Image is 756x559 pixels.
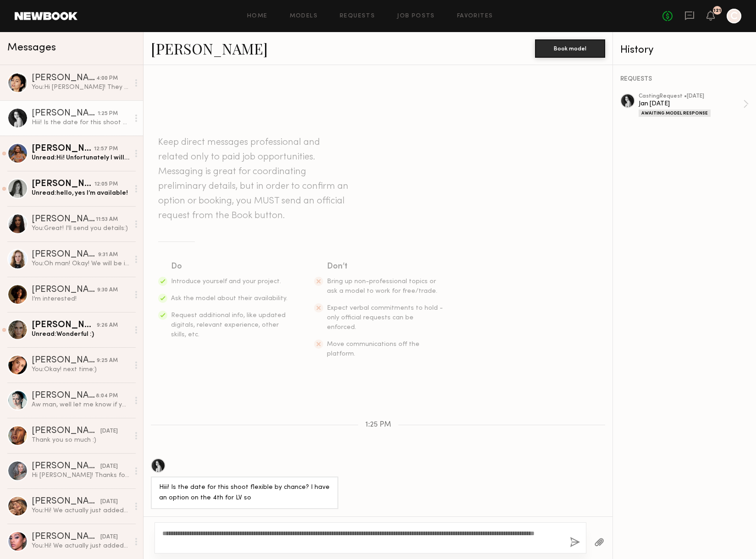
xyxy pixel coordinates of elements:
div: 121 [713,8,721,13]
div: [PERSON_NAME] [32,285,97,295]
header: Keep direct messages professional and related only to paid job opportunities. Messaging is great ... [158,135,351,223]
span: 1:25 PM [365,421,391,429]
span: Request additional info, like updated digitals, relevant experience, other skills, etc. [171,312,286,338]
div: Unread: hello, yes I’m available! [32,189,129,197]
div: casting Request • [DATE] [639,93,743,99]
div: [DATE] [100,533,118,542]
div: 11:53 AM [96,215,118,224]
div: 1:25 PM [98,110,118,118]
div: [PERSON_NAME] [32,215,96,224]
span: Move communications off the platform. [327,341,419,357]
div: Thank you so much :) [32,436,129,444]
div: 9:30 AM [97,286,118,295]
a: Models [290,13,318,19]
div: Don’t [327,260,444,273]
div: You: Hi [PERSON_NAME]! They are super strict about the dates. But don't worry, we shoot 5 times a... [32,83,129,92]
a: C [727,9,741,23]
div: [PERSON_NAME] [32,356,97,365]
div: [PERSON_NAME] [32,109,98,118]
div: You: Okay! next time:) [32,365,129,374]
span: Messages [7,43,56,53]
a: Book model [535,44,605,52]
div: 8:04 PM [96,392,118,400]
span: Ask the model about their availability. [171,296,287,301]
div: 12:57 PM [94,145,118,153]
div: [PERSON_NAME] [32,74,96,83]
a: castingRequest •[DATE]Jan [DATE]Awaiting Model Response [639,93,749,117]
div: Unread: Wonderful :) [32,330,129,339]
span: Bring up non-professional topics or ask a model to work for free/trade. [327,279,437,294]
div: You: Hi! We actually just added another casting for [DATE] from 10 to 12. I sent you an invite. H... [32,506,129,515]
div: Aw man, well let me know if you’d like me to refer any models to you! I’d be happy to connect you... [32,400,129,409]
div: 9:25 AM [97,356,118,365]
div: [DATE] [100,498,118,506]
div: [PERSON_NAME] [32,180,94,189]
div: History [620,45,749,55]
div: [PERSON_NAME] [32,462,100,471]
div: [PERSON_NAME] [32,497,100,506]
div: You: Hi! We actually just added another casting for [DATE] from 10 to 12. Are you able to make it? [32,542,129,550]
button: Book model [535,39,605,58]
div: Awaiting Model Response [639,110,711,117]
div: REQUESTS [620,76,749,82]
a: Home [247,13,268,19]
span: Expect verbal commitments to hold - only official requests can be enforced. [327,305,443,330]
div: [PERSON_NAME] [32,532,100,542]
div: [PERSON_NAME] [32,391,96,400]
div: You: Oh man! Okay! We will be in touch for the next one! [32,259,129,268]
div: [PERSON_NAME] [32,427,100,436]
div: [PERSON_NAME] [32,250,98,259]
div: 9:26 AM [97,321,118,330]
a: Job Posts [397,13,435,19]
span: Introduce yourself and your project. [171,279,281,285]
div: 9:31 AM [98,251,118,259]
div: Hiii! Is the date for this shoot flexible by chance? I have an option on the 4th for LV so [32,118,129,127]
a: [PERSON_NAME] [151,38,268,58]
div: 4:00 PM [96,74,118,83]
div: [DATE] [100,462,118,471]
div: [PERSON_NAME] [32,321,97,330]
div: You: Great! I'll send you details:) [32,224,129,233]
div: Do [171,260,288,273]
a: Favorites [457,13,493,19]
div: [PERSON_NAME] [32,144,94,153]
div: I’m interested! [32,295,129,303]
a: Requests [340,13,375,19]
div: 12:05 PM [94,180,118,189]
div: Unread: Hi! Unfortunately I will not be available for the casting but I am available for the shoo... [32,153,129,162]
div: Hi [PERSON_NAME]! Thanks for the booking. I look forward to working with you again!! [32,471,129,480]
div: Hiii! Is the date for this shoot flexible by chance? I have an option on the 4th for LV so [159,482,330,504]
div: [DATE] [100,427,118,436]
div: Jan [DATE] [639,99,743,108]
